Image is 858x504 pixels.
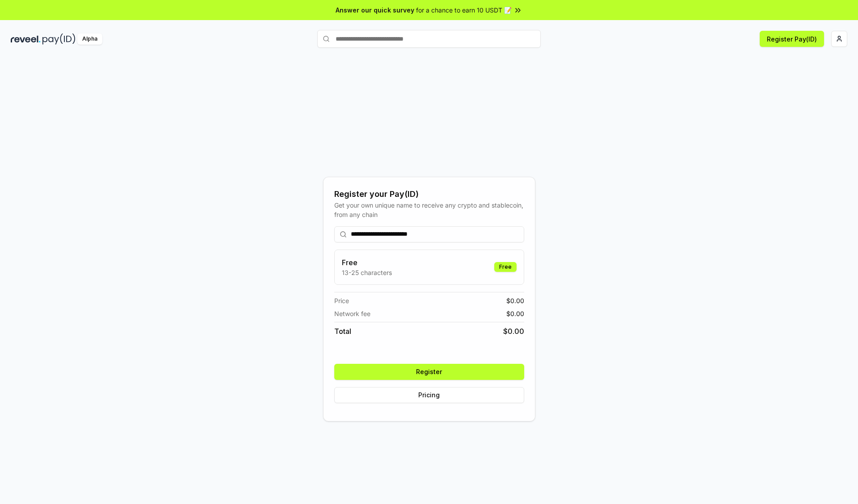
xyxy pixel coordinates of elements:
[506,309,524,318] span: $ 0.00
[334,387,524,403] button: Pricing
[503,326,524,337] span: $ 0.00
[11,33,41,45] img: reveel_dark
[334,200,524,219] div: Get your own unique name to receive any crypto and stablecoin, from any chain
[77,33,102,45] div: Alpha
[342,257,392,268] h3: Free
[334,309,370,318] span: Network fee
[334,188,524,200] div: Register your Pay(ID)
[334,296,349,305] span: Price
[506,296,524,305] span: $ 0.00
[336,5,414,15] span: Answer our quick survey
[416,5,512,15] span: for a chance to earn 10 USDT 📝
[334,326,351,337] span: Total
[494,262,517,272] div: Free
[42,33,76,45] img: pay_id
[342,268,392,277] p: 13-25 characters
[760,31,824,47] button: Register Pay(ID)
[334,364,524,380] button: Register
